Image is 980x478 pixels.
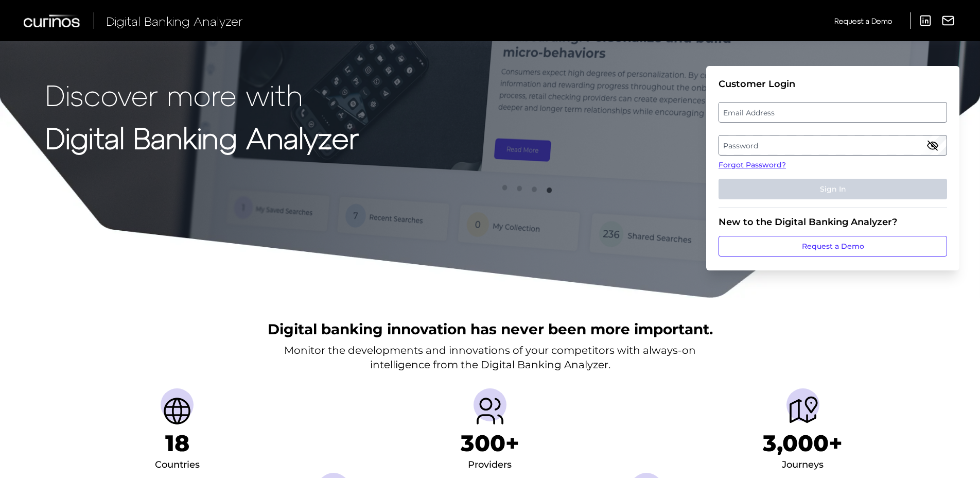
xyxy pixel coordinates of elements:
[468,457,512,473] div: Providers
[461,430,519,457] h1: 300+
[834,16,892,25] span: Request a Demo
[161,395,194,428] img: Countries
[474,395,506,428] img: Providers
[719,78,947,90] div: Customer Login
[24,14,81,27] img: Curinos
[719,236,947,257] a: Request a Demo
[719,136,946,155] label: Password
[719,160,947,170] a: Forgot Password?
[268,319,713,339] h2: Digital banking innovation has never been more important.
[719,103,946,122] label: Email Address
[719,179,947,199] button: Sign In
[763,430,843,457] h1: 3,000+
[782,457,824,473] div: Journeys
[834,12,892,29] a: Request a Demo
[45,78,359,111] p: Discover more with
[155,457,200,473] div: Countries
[786,395,819,428] img: Journeys
[106,13,243,28] span: Digital Banking Analyzer
[719,216,947,228] div: New to the Digital Banking Analyzer?
[45,120,359,155] strong: Digital Banking Analyzer
[284,343,696,372] p: Monitor the developments and innovations of your competitors with always-on intelligence from the...
[165,430,189,457] h1: 18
